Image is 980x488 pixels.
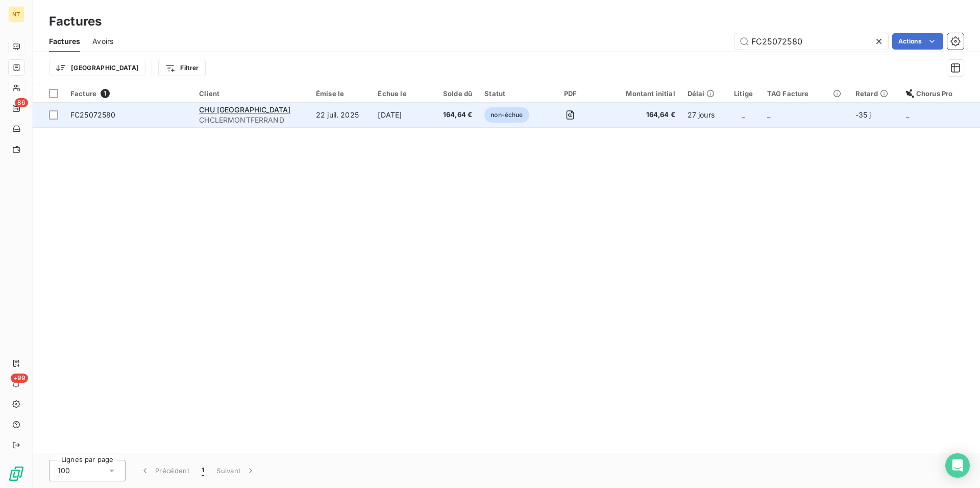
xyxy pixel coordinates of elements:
span: -35 j [855,110,871,119]
span: CHCLERMONTFERRAND [199,115,304,125]
button: 1 [195,460,210,481]
span: Factures [49,36,80,47]
div: Litige [732,89,755,98]
td: [DATE] [372,103,431,127]
button: [GEOGRAPHIC_DATA] [49,60,145,76]
td: 22 juil. 2025 [310,103,372,127]
span: CHU [GEOGRAPHIC_DATA] [199,105,290,114]
span: _ [742,110,745,119]
button: Actions [892,33,943,50]
div: Client [199,89,304,98]
button: Suivant [210,460,262,481]
div: Solde dû [438,89,472,98]
span: non-échue [484,107,529,123]
input: Rechercher [735,33,888,50]
span: 1 [101,89,110,98]
h3: Factures [49,12,102,31]
div: Statut [484,89,536,98]
span: FC25072580 [70,110,116,119]
span: 100 [58,466,70,476]
span: 1 [202,466,204,476]
div: Émise le [316,89,366,98]
span: +99 [11,374,28,383]
div: PDF [549,89,593,98]
div: TAG Facture [767,89,843,98]
span: 164,64 € [438,110,472,120]
span: Facture [70,89,96,98]
div: Open Intercom Messenger [945,453,970,478]
span: Avoirs [92,36,113,47]
div: Retard [855,89,894,98]
span: _ [767,110,770,119]
span: _ [906,110,909,119]
td: 27 jours [681,103,726,127]
div: Échue le [378,89,425,98]
a: 86 [8,100,24,117]
div: NT [8,6,24,22]
img: Logo LeanPay [8,466,24,482]
span: 164,64 € [604,110,675,120]
div: Chorus Pro [906,89,974,98]
button: Précédent [134,460,195,481]
button: Filtrer [158,60,205,76]
span: 86 [15,98,28,107]
div: Délai [688,89,720,98]
div: Montant initial [604,89,675,98]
